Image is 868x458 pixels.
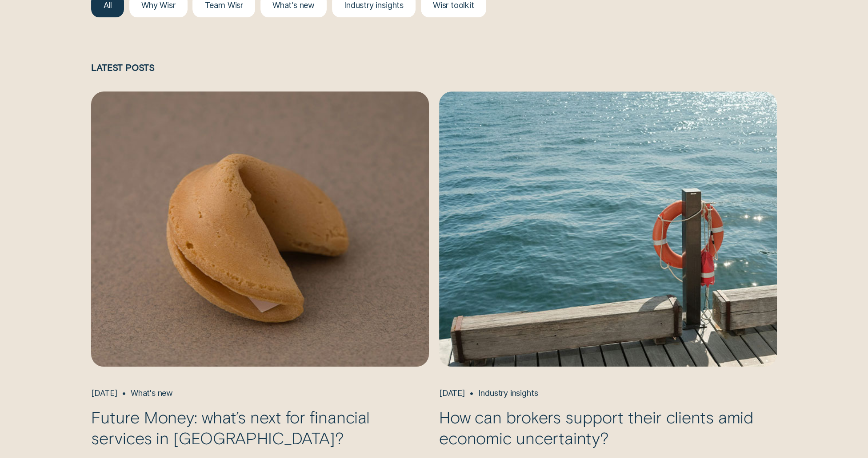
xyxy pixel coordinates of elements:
div: What's new [131,388,173,398]
h3: How can brokers support their clients amid economic uncertainty? [439,407,777,448]
span: Latest Posts [91,63,155,73]
div: [DATE] [91,388,117,398]
h3: Future Money: what’s next for financial services in [GEOGRAPHIC_DATA]? [91,407,429,448]
div: [DATE] [439,388,465,398]
a: Future Money: what’s next for financial services in Australia?, May 21 What's new [91,91,429,449]
a: How can brokers support their clients amid economic uncertainty?, Apr 10 Industry insights [439,91,777,449]
div: Industry insights [478,388,538,398]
